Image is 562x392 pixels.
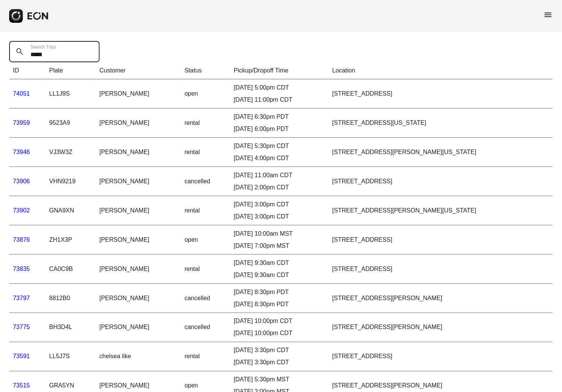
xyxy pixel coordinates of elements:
[181,79,230,109] td: open
[234,241,325,250] div: [DATE] 7:00pm MST
[234,95,325,104] div: [DATE] 11:00pm CDT
[181,225,230,255] td: open
[234,358,325,367] div: [DATE] 3:30pm CDT
[329,196,553,225] td: [STREET_ADDRESS][PERSON_NAME][US_STATE]
[234,112,325,121] div: [DATE] 6:30pm PDT
[45,196,95,225] td: GNA9XN
[181,167,230,196] td: cancelled
[95,196,181,225] td: [PERSON_NAME]
[95,138,181,167] td: [PERSON_NAME]
[95,109,181,138] td: [PERSON_NAME]
[234,142,325,151] div: [DATE] 5:30pm CDT
[45,79,95,109] td: LL1J9S
[45,62,95,79] th: Plate
[234,258,325,268] div: [DATE] 9:30am CDT
[329,167,553,196] td: [STREET_ADDRESS]
[181,342,230,372] td: rental
[95,313,181,342] td: [PERSON_NAME]
[45,284,95,313] td: 8812B0
[234,229,325,238] div: [DATE] 10:00am MST
[45,138,95,167] td: VJ3W3Z
[13,324,30,331] a: 73775
[544,10,553,19] span: menu
[95,225,181,255] td: [PERSON_NAME]
[13,90,30,97] a: 74051
[234,375,325,384] div: [DATE] 5:30pm MST
[181,284,230,313] td: cancelled
[95,255,181,284] td: [PERSON_NAME]
[234,183,325,192] div: [DATE] 2:00pm CDT
[234,124,325,134] div: [DATE] 6:00pm PDT
[13,207,30,214] a: 73902
[230,62,329,79] th: Pickup/Dropoff Time
[234,83,325,92] div: [DATE] 5:00pm CDT
[181,313,230,342] td: cancelled
[45,109,95,138] td: 9523A9
[329,109,553,138] td: [STREET_ADDRESS][US_STATE]
[234,171,325,180] div: [DATE] 11:00am CDT
[13,236,30,243] a: 73876
[95,79,181,109] td: [PERSON_NAME]
[181,255,230,284] td: rental
[13,383,30,389] a: 73515
[329,342,553,372] td: [STREET_ADDRESS]
[181,109,230,138] td: rental
[234,271,325,280] div: [DATE] 9:30am CDT
[234,317,325,326] div: [DATE] 10:00pm CDT
[234,212,325,221] div: [DATE] 3:00pm CDT
[181,62,230,79] th: Status
[45,255,95,284] td: CA0C9B
[45,313,95,342] td: BH3D4L
[13,295,30,301] a: 73797
[95,342,181,372] td: chelsea like
[13,149,30,155] a: 73946
[329,79,553,109] td: [STREET_ADDRESS]
[329,62,553,79] th: Location
[13,353,30,360] a: 73591
[181,138,230,167] td: rental
[234,300,325,309] div: [DATE] 8:30pm PDT
[329,284,553,313] td: [STREET_ADDRESS][PERSON_NAME]
[234,154,325,163] div: [DATE] 4:00pm CDT
[234,200,325,209] div: [DATE] 3:00pm CDT
[329,313,553,342] td: [STREET_ADDRESS][PERSON_NAME]
[181,196,230,225] td: rental
[95,167,181,196] td: [PERSON_NAME]
[13,266,30,272] a: 73835
[329,225,553,255] td: [STREET_ADDRESS]
[13,178,30,184] a: 73906
[9,62,45,79] th: ID
[95,62,181,79] th: Customer
[45,225,95,255] td: ZH1X3P
[234,346,325,355] div: [DATE] 3:30pm CDT
[13,120,30,126] a: 73959
[95,284,181,313] td: [PERSON_NAME]
[234,288,325,297] div: [DATE] 8:30pm PDT
[329,255,553,284] td: [STREET_ADDRESS]
[30,44,56,50] label: Search Trips
[329,138,553,167] td: [STREET_ADDRESS][PERSON_NAME][US_STATE]
[45,167,95,196] td: VHN9219
[45,342,95,372] td: LL5J7S
[234,329,325,338] div: [DATE] 10:00pm CDT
